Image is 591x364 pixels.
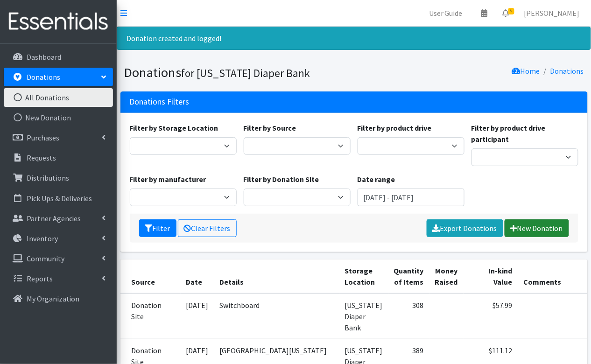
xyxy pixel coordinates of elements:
a: Clear Filters [178,219,237,237]
th: Money Raised [429,259,464,294]
small: for [US_STATE] Diaper Bank [182,66,310,80]
a: Reports [4,269,113,288]
p: Dashboard [27,52,61,62]
input: January 1, 2011 - December 31, 2011 [358,189,464,206]
a: New Donation [505,219,569,237]
label: Filter by manufacturer [130,174,206,185]
p: Community [27,254,64,263]
a: Community [4,249,113,268]
a: Inventory [4,229,113,248]
a: Requests [4,148,113,167]
td: $57.99 [464,294,518,339]
a: New Donation [4,108,113,127]
h1: Donations [124,64,351,81]
p: My Organization [27,294,80,303]
a: Donations [4,68,113,86]
p: Requests [27,153,56,162]
p: Inventory [27,234,58,243]
label: Filter by Source [244,122,296,133]
a: Distributions [4,168,113,187]
td: [US_STATE] Diaper Bank [339,294,388,339]
p: Distributions [27,173,69,182]
a: Pick Ups & Deliveries [4,189,113,208]
button: Filter [139,219,176,237]
div: Donation created and logged! [117,27,591,50]
th: Details [214,259,339,294]
th: Source [120,259,181,294]
label: Filter by product drive participant [471,122,578,145]
label: Date range [358,174,395,185]
p: Pick Ups & Deliveries [27,194,92,203]
p: Partner Agencies [27,214,81,223]
span: 6 [508,8,514,14]
th: Date [181,259,214,294]
a: Donations [550,66,584,76]
td: 308 [388,294,429,339]
a: My Organization [4,289,113,308]
h3: Donations Filters [130,97,190,107]
a: User Guide [422,4,470,22]
a: Purchases [4,128,113,147]
a: [PERSON_NAME] [517,4,587,22]
p: Purchases [27,133,59,142]
th: Storage Location [339,259,388,294]
label: Filter by Storage Location [130,122,218,133]
a: Export Donations [427,219,503,237]
td: Donation Site [120,294,181,339]
td: Switchboard [214,294,339,339]
label: Filter by product drive [358,122,432,133]
p: Donations [27,72,60,82]
img: HumanEssentials [4,6,113,37]
label: Filter by Donation Site [244,174,319,185]
th: In-kind Value [464,259,518,294]
p: Reports [27,274,53,283]
a: Home [512,66,540,76]
a: All Donations [4,88,113,107]
a: Partner Agencies [4,209,113,228]
th: Quantity of Items [388,259,429,294]
a: 6 [495,4,517,22]
a: Dashboard [4,48,113,66]
td: [DATE] [181,294,214,339]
